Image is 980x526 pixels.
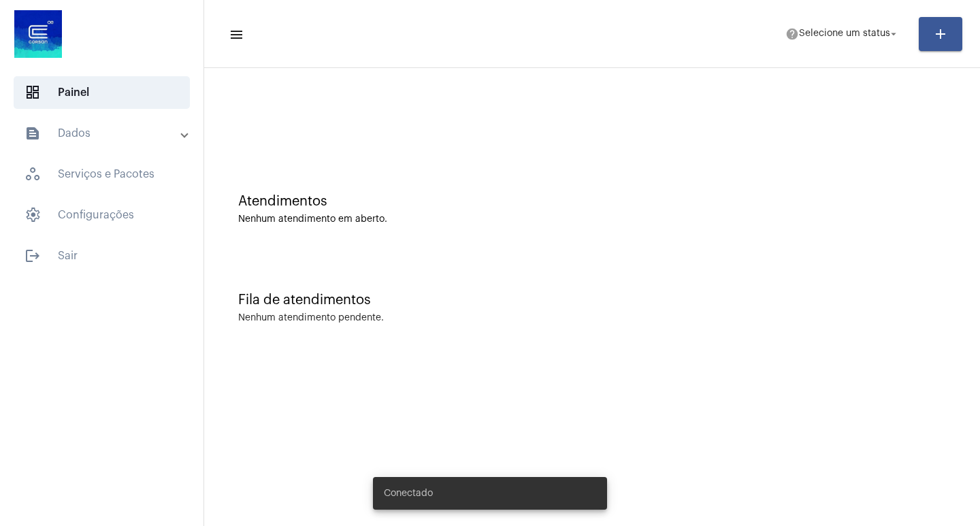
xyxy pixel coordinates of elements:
[238,293,946,308] div: Fila de atendimentos
[24,207,41,223] span: sidenav icon
[14,240,190,272] span: Sair
[887,28,900,40] mat-icon: arrow_drop_down
[8,117,203,150] mat-expansion-panel-header: sidenav iconDados
[24,166,41,182] span: sidenav icon
[24,84,41,101] span: sidenav icon
[785,27,799,41] mat-icon: help
[777,20,908,48] button: Selecione um status
[24,125,182,142] mat-panel-title: Dados
[238,313,384,323] div: Nenhum atendimento pendente.
[14,76,190,109] span: Painel
[799,29,890,39] span: Selecione um status
[24,125,41,142] mat-icon: sidenav icon
[932,26,949,42] mat-icon: add
[14,158,190,191] span: Serviços e Pacotes
[24,248,41,264] mat-icon: sidenav icon
[229,27,242,43] mat-icon: sidenav icon
[238,194,946,209] div: Atendimentos
[238,214,946,225] div: Nenhum atendimento em aberto.
[14,199,190,231] span: Configurações
[384,487,433,500] span: Conectado
[11,7,65,61] img: d4669ae0-8c07-2337-4f67-34b0df7f5ae4.jpeg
